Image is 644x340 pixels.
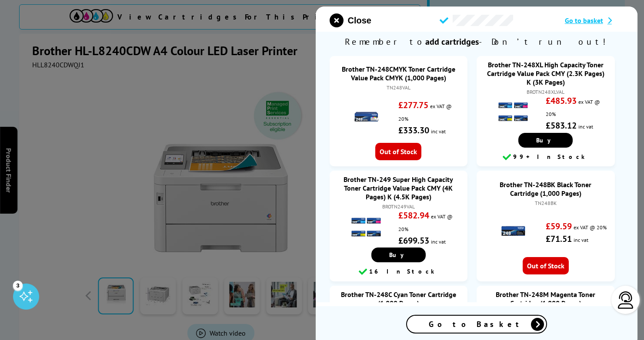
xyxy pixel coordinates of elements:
[351,212,381,242] img: Brother TN-249 Super High Capacity Toner Cartridge Value Pack CMY (4K Pages) K (4.5K Pages)
[398,103,452,122] span: ex VAT @ 20%
[398,210,429,221] strong: £582.94
[13,281,23,290] div: 3
[565,16,603,25] span: Go to basket
[617,291,634,309] img: user-headset-light.svg
[574,224,607,231] span: ex VAT @ 20%
[481,152,611,162] div: 99+ In Stock
[578,123,593,130] span: inc vat
[565,16,624,25] a: Go to basket
[351,102,381,132] img: Brother TN-248CMYK Toner Cartridge Value Pack CMYK (1,000 Pages)
[338,84,459,91] div: TN248VAL
[344,175,453,201] a: Brother TN-249 Super High Capacity Toner Cartridge Value Pack CMY (4K Pages) K (4.5K Pages)
[398,213,453,232] span: ex VAT @ 20%
[330,13,371,27] button: close modal
[431,238,446,245] span: inc vat
[498,97,528,127] img: Brother TN-248XL High Capacity Toner Cartridge Value Pack CMY (2.3K Pages) K (3K Pages)
[574,237,588,243] span: inc vat
[316,32,638,52] span: Remember to - Don’t run out!
[546,95,577,106] strong: £485.93
[425,36,479,47] b: add cartridges
[536,136,555,144] span: Buy
[487,60,604,86] a: Brother TN-248XL High Capacity Toner Cartridge Value Pack CMY (2.3K Pages) K (3K Pages)
[431,128,446,135] span: inc vat
[338,203,459,210] div: BROTN249VAL
[485,200,606,206] div: TN248BK
[429,319,524,329] span: Go to Basket
[546,221,572,232] strong: £59.59
[496,290,595,307] a: Brother TN-248M Magenta Toner Cartridge (1,000 Pages)
[546,120,577,131] strong: £583.12
[334,267,464,277] div: 16 In Stock
[348,16,371,26] span: Close
[375,143,421,160] span: Out of Stock
[342,65,455,82] a: Brother TN-248CMYK Toner Cartridge Value Pack CMYK (1,000 Pages)
[341,290,456,307] a: Brother TN-248C Cyan Toner Cartridge (1,000 Pages)
[500,180,591,198] a: Brother TN-248BK Black Toner Cartridge (1,000 Pages)
[398,99,428,111] strong: £277.75
[398,235,429,246] strong: £699.53
[398,125,429,136] strong: £333.30
[546,233,572,244] strong: £71.51
[523,257,569,274] span: Out of Stock
[485,89,606,95] div: BROTN248XLVAL
[389,251,408,259] span: Buy
[498,216,528,247] img: Brother TN-248BK Black Toner Cartridge (1,000 Pages)
[406,315,547,333] a: Go to Basket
